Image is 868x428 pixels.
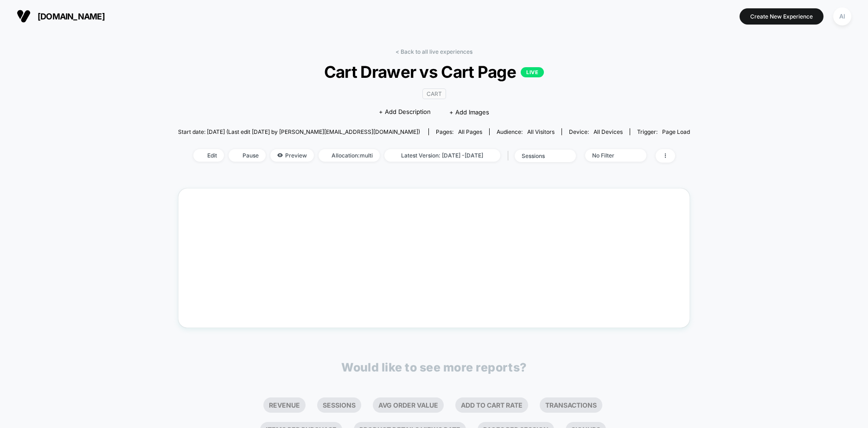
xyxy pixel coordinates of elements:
button: Create New Experience [740,8,823,25]
span: Latest Version: [DATE] - [DATE] [384,149,500,162]
li: Transactions [540,397,602,413]
span: Cart Drawer vs Cart Page [204,62,664,82]
span: [DOMAIN_NAME] [38,12,105,21]
span: + Add Images [449,108,489,116]
span: CART [422,88,446,99]
span: all pages [458,128,482,135]
p: Would like to see more reports? [341,360,527,374]
span: All Visitors [527,128,555,135]
a: < Back to all live experiences [396,48,472,55]
div: No Filter [592,152,629,159]
img: Visually logo [17,9,31,23]
span: Page Load [662,128,690,135]
div: Pages: [436,128,482,135]
div: Trigger: [637,128,690,135]
span: + Add Description [379,107,431,117]
li: Sessions [317,397,361,413]
div: Audience: [497,128,555,135]
button: AI [830,7,854,26]
span: | [505,149,515,163]
div: AI [833,7,851,25]
span: Device: [562,128,630,135]
span: Start date: [DATE] (Last edit [DATE] by [PERSON_NAME][EMAIL_ADDRESS][DOMAIN_NAME]) [178,128,420,135]
span: all devices [594,128,623,135]
button: [DOMAIN_NAME] [14,9,108,24]
div: sessions [522,152,559,159]
span: Pause [229,149,266,162]
p: LIVE [521,67,544,77]
span: Preview [270,149,314,162]
li: Avg Order Value [373,397,444,413]
span: Edit [193,149,224,162]
li: Revenue [263,397,306,413]
li: Add To Cart Rate [455,397,528,413]
span: Allocation: multi [319,149,380,162]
